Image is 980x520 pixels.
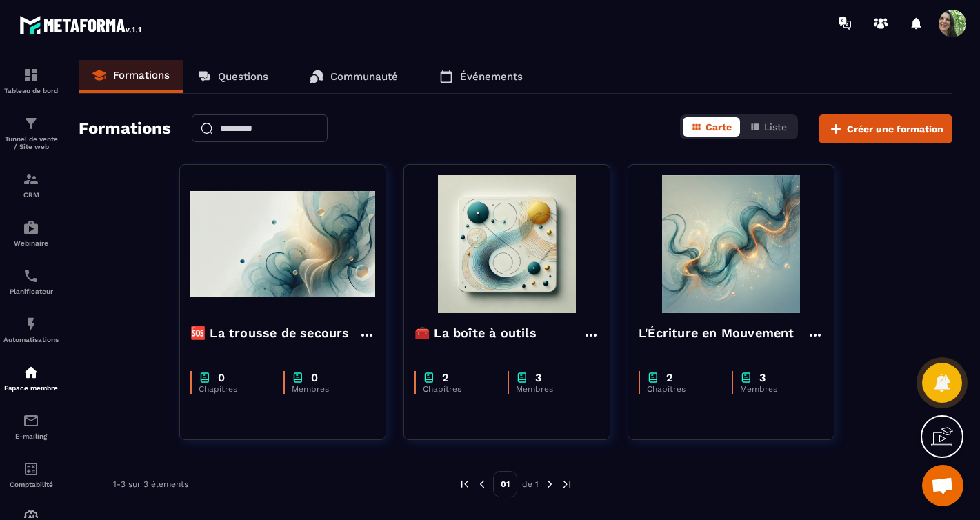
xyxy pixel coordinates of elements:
p: Webinaire [3,239,59,247]
p: CRM [3,191,59,199]
a: Ouvrir le chat [922,465,963,506]
a: Questions [183,60,282,93]
p: Questions [218,70,268,83]
a: automationsautomationsEspace membre [3,354,59,402]
a: Communauté [296,60,412,93]
p: E-mailing [3,432,59,440]
img: chapter [292,371,304,384]
img: formation [23,115,39,132]
p: Chapitres [199,384,270,394]
a: formation-background🧰 La boîte à outilschapter2Chapitreschapter3Membres [403,164,628,457]
img: prev [476,478,488,490]
p: 3 [535,371,541,384]
img: chapter [423,371,435,384]
p: Chapitres [647,384,718,394]
img: prev [459,478,471,490]
p: Tableau de bord [3,87,59,94]
a: Formations [79,60,183,93]
p: 2 [442,371,448,384]
button: Créer une formation [819,114,952,143]
span: Carte [706,121,732,132]
p: 0 [218,371,225,384]
img: accountant [23,461,39,477]
img: formation-background [190,175,375,313]
img: chapter [516,371,528,384]
a: formation-background🆘 La trousse de secourschapter0Chapitreschapter0Membres [179,164,403,457]
p: 2 [666,371,672,384]
p: Comptabilité [3,481,59,488]
h4: L'Écriture en Mouvement [639,323,794,343]
img: automations [23,219,39,236]
p: 1-3 sur 3 éléments [113,479,188,489]
img: chapter [647,371,659,384]
a: automationsautomationsWebinaire [3,209,59,257]
img: chapter [199,371,211,384]
a: formationformationTableau de bord [3,57,59,105]
img: chapter [740,371,752,384]
h2: Formations [79,114,171,143]
p: Automatisations [3,336,59,343]
p: Membres [292,384,361,394]
p: 3 [759,371,766,384]
img: formation [23,67,39,83]
img: logo [19,12,143,37]
img: formation-background [414,175,599,313]
p: 0 [311,371,318,384]
p: Chapitres [423,384,494,394]
a: schedulerschedulerPlanificateur [3,257,59,306]
p: Communauté [330,70,398,83]
h4: 🧰 La boîte à outils [414,323,537,343]
a: formationformationCRM [3,161,59,209]
p: Membres [740,384,810,394]
h4: 🆘 La trousse de secours [190,323,350,343]
p: Tunnel de vente / Site web [3,135,59,150]
p: Membres [516,384,586,394]
img: email [23,412,39,429]
p: de 1 [522,479,539,490]
p: Planificateur [3,288,59,295]
span: Liste [764,121,787,132]
a: emailemailE-mailing [3,402,59,450]
a: automationsautomationsAutomatisations [3,306,59,354]
p: Formations [113,69,170,81]
button: Liste [741,117,795,137]
img: next [543,478,556,490]
button: Carte [683,117,740,137]
p: Événements [460,70,523,83]
img: scheduler [23,268,39,284]
a: formation-backgroundL'Écriture en Mouvementchapter2Chapitreschapter3Membres [628,164,852,457]
img: formation-background [639,175,823,313]
a: accountantaccountantComptabilité [3,450,59,499]
img: next [561,478,573,490]
img: formation [23,171,39,188]
a: formationformationTunnel de vente / Site web [3,105,59,161]
a: Événements [426,60,537,93]
p: Espace membre [3,384,59,392]
img: automations [23,316,39,332]
img: automations [23,364,39,381]
span: Créer une formation [847,122,943,136]
p: 01 [493,471,517,497]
